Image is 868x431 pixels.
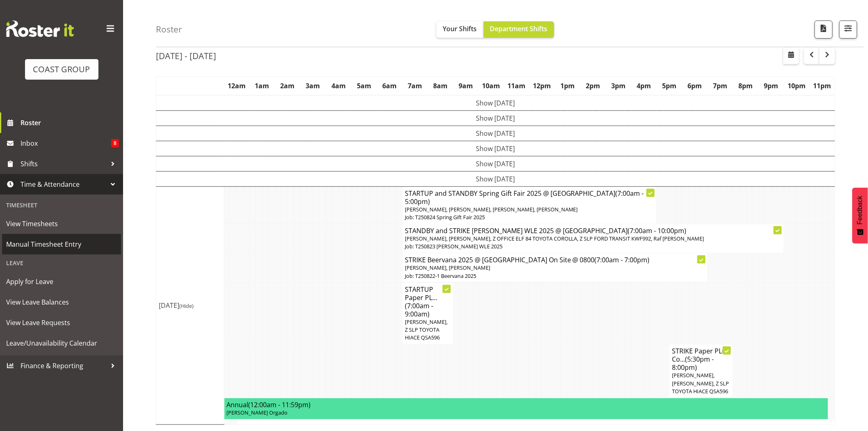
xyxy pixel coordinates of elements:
button: Department Shifts [484,21,554,38]
a: Manual Timesheet Entry [2,234,121,254]
button: Download a PDF of the roster according to the set date range. [815,21,833,39]
th: 11am [504,76,530,95]
th: 8am [428,76,453,95]
td: Show [DATE] [156,95,835,111]
th: 5pm [657,76,682,95]
a: View Leave Balances [2,292,121,312]
span: Your Shifts [443,24,477,33]
th: 3pm [606,76,631,95]
button: Filter Shifts [839,21,857,39]
span: [PERSON_NAME], [PERSON_NAME], [PERSON_NAME], [PERSON_NAME] [405,206,578,213]
th: 2pm [580,76,606,95]
th: 12am [224,76,249,95]
span: (7:00am - 5:00pm) [405,189,644,206]
span: [PERSON_NAME] Orgado [227,409,288,416]
h4: STRIKE Paper PLus Co... [672,347,731,371]
th: 7pm [708,76,733,95]
span: View Leave Requests [6,316,117,329]
div: Leave [2,254,121,271]
th: 4am [326,76,351,95]
th: 9am [453,76,479,95]
th: 10pm [784,76,809,95]
img: Rosterit website logo [6,21,74,37]
span: Roster [21,117,119,129]
span: (7:00am - 9:00am) [405,301,433,319]
span: Apply for Leave [6,275,117,288]
h4: STRIKE Beervana 2025 @ [GEOGRAPHIC_DATA] On Site @ 0800 [405,256,705,264]
h4: STARTUP Paper PL... [405,285,450,318]
span: Time & Attendance [21,178,107,190]
th: 1am [249,76,275,95]
th: 5am [351,76,377,95]
span: [PERSON_NAME], [PERSON_NAME] [405,264,490,271]
td: Show [DATE] [156,141,835,156]
span: Manual Timesheet Entry [6,238,117,250]
th: 4pm [631,76,657,95]
h2: [DATE] - [DATE] [156,50,216,61]
span: (Hide) [179,302,194,309]
h4: Annual [227,401,826,409]
span: [PERSON_NAME], [PERSON_NAME], Z OFFICE ELF 84 TOYOTA COROLLA, Z SLP FORD TRANSIT KWF992, Raf [PER... [405,235,704,242]
th: 10am [479,76,504,95]
div: COAST GROUP [33,63,90,76]
span: View Leave Balances [6,296,117,308]
div: Timesheet [2,197,121,213]
th: 3am [300,76,326,95]
span: Department Shifts [490,24,548,33]
span: (5:30pm - 8:00pm) [672,355,714,372]
th: 1pm [555,76,580,95]
th: 2am [275,76,300,95]
th: 12pm [530,76,555,95]
td: [DATE] [156,186,224,424]
td: Show [DATE] [156,171,835,186]
button: Select a specific date within the roster. [783,48,799,64]
h4: STANDBY and STRIKE [PERSON_NAME] WLE 2025 @ [GEOGRAPHIC_DATA] [405,227,781,235]
span: 8 [111,139,119,147]
th: 7am [402,76,427,95]
span: (12:00am - 11:59pm) [249,400,311,409]
span: Shifts [21,158,107,170]
h4: Roster [156,25,182,34]
span: [PERSON_NAME], Z SLP TOYOTA HIACE QSA596 [405,318,448,341]
td: Show [DATE] [156,156,835,171]
span: Finance & Reporting [21,360,107,372]
th: 6am [377,76,402,95]
th: 8pm [733,76,758,95]
span: (7:00am - 10:00pm) [628,226,687,235]
h4: STARTUP and STANDBY Spring Gift Fair 2025 @ [GEOGRAPHIC_DATA] [405,189,654,206]
th: 9pm [758,76,784,95]
th: 6pm [682,76,708,95]
a: View Timesheets [2,213,121,234]
span: (7:00am - 7:00pm) [595,255,650,264]
span: Inbox [21,137,111,149]
span: Leave/Unavailability Calendar [6,337,117,349]
p: Job: T250824 Spring Gift Fair 2025 [405,213,654,221]
td: Show [DATE] [156,126,835,141]
td: Show [DATE] [156,110,835,126]
p: Job: T250823 [PERSON_NAME] WLE 2025 [405,243,781,250]
button: Feedback - Show survey [852,188,868,243]
a: Leave/Unavailability Calendar [2,333,121,353]
a: Apply for Leave [2,271,121,292]
span: [PERSON_NAME], [PERSON_NAME], Z SLP TOYOTA HIACE QSA596 [672,371,729,394]
button: Your Shifts [436,21,484,38]
span: Feedback [857,196,864,225]
span: View Timesheets [6,218,117,230]
th: 11pm [809,76,835,95]
p: Job: T250822-1 Beervana 2025 [405,272,705,280]
a: View Leave Requests [2,312,121,333]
